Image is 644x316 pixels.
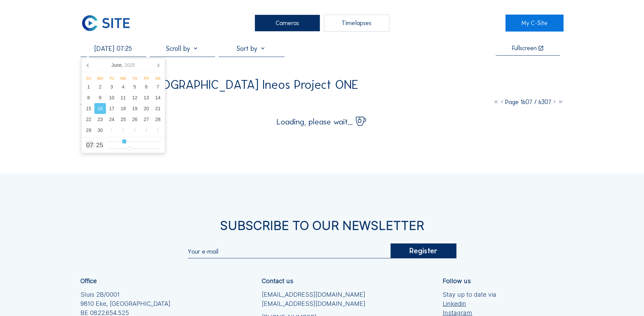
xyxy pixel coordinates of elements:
a: [EMAIL_ADDRESS][DOMAIN_NAME] [262,290,365,299]
div: Su [83,76,94,80]
div: We [117,76,129,80]
input: Search by date 󰅀 [80,44,146,53]
div: Mo [94,76,106,80]
div: Register [391,243,456,258]
div: Timelapses [324,15,389,32]
div: 19 [129,103,141,114]
div: 27 [141,114,152,125]
span: Loading, please wait... [277,118,353,126]
div: 12 [129,92,141,103]
div: Fullscreen [512,45,537,52]
div: 29 [83,125,94,136]
div: 4 [117,81,129,92]
div: Composition [80,97,158,105]
div: 1 [106,125,117,136]
div: Tu [106,76,117,80]
div: 21 [152,103,164,114]
div: 2 [117,125,129,136]
div: 8 [83,92,94,103]
div: 7 [152,81,164,92]
div: 15 [83,103,94,114]
div: Contact us [262,278,293,284]
span: 25 [96,142,103,148]
div: 11 [117,92,129,103]
div: 10 [106,92,117,103]
div: 20 [141,103,152,114]
i: 2025 [125,62,135,68]
a: Linkedin [443,299,496,308]
div: 17 [106,103,117,114]
div: Subscribe to our newsletter [80,219,564,232]
div: 24 [106,114,117,125]
div: Sa [152,76,164,80]
div: Office [80,278,97,284]
div: 9 [94,92,106,103]
div: 30 [94,125,106,136]
div: 4 [141,125,152,136]
div: 5 [152,125,164,136]
div: Fr [141,76,152,80]
span: Page 1607 / 6307 [505,98,551,106]
div: 1 [83,81,94,92]
span: : [94,142,95,147]
input: Your e-mail [188,248,391,255]
img: C-SITE Logo [80,15,131,32]
div: Cameras [255,15,320,32]
div: 25 [117,114,129,125]
div: TGE GAS / [GEOGRAPHIC_DATA] Ineos Project ONE [80,79,358,91]
div: Follow us [443,278,471,284]
div: 28 [152,114,164,125]
div: 3 [106,81,117,92]
div: 26 [129,114,141,125]
div: 13 [141,92,152,103]
div: 14 [152,92,164,103]
div: Th [129,76,141,80]
div: 5 [129,81,141,92]
div: 6 [141,81,152,92]
div: 23 [94,114,106,125]
div: 22 [83,114,94,125]
div: 16 [94,103,106,114]
a: My C-Site [505,15,564,32]
div: 3 [129,125,141,136]
div: 18 [117,103,129,114]
div: 2 [94,81,106,92]
a: C-SITE Logo [80,15,139,32]
div: June, [109,60,138,71]
a: [EMAIL_ADDRESS][DOMAIN_NAME] [262,299,365,308]
span: 07 [86,142,93,148]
